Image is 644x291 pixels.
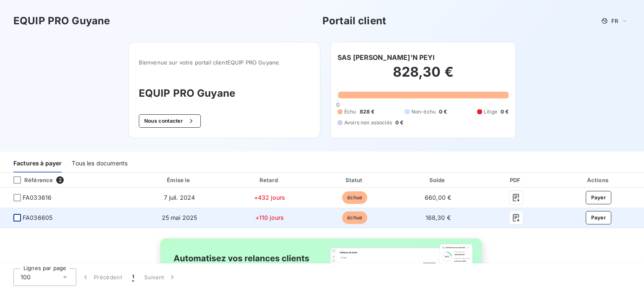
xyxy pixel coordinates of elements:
span: 2 [56,176,64,184]
span: 1 [132,273,134,281]
span: FA033616 [23,193,52,202]
h3: EQUIP PRO Guyane [139,86,310,101]
div: Retard [228,176,311,184]
span: 7 juil. 2024 [164,194,195,201]
span: 828 € [360,108,375,116]
button: Payer [586,211,612,224]
span: 0 € [395,119,403,126]
span: échue [342,191,367,204]
span: Avoirs non associés [344,119,392,126]
span: 0 € [439,108,447,116]
span: Litige [484,108,497,116]
span: 25 mai 2025 [162,214,197,221]
button: Payer [586,191,612,204]
span: FR [611,18,618,24]
button: Nous contacter [139,114,201,128]
span: +432 jours [254,194,286,201]
span: Bienvenue sur votre portail client EQUIP PRO Guyane . [139,59,310,66]
h6: SAS [PERSON_NAME]'N PEYI [338,52,435,62]
span: +110 jours [255,214,284,221]
h2: 828,30 € [338,64,509,89]
span: 660,00 € [425,194,451,201]
div: Statut [314,176,395,184]
h3: Portail client [322,13,386,28]
span: échue [342,211,367,224]
button: Précédent [76,268,127,286]
span: 168,30 € [426,214,451,221]
span: 0 € [501,108,509,116]
button: Suivant [139,268,182,286]
div: Actions [555,176,642,184]
div: Référence [7,176,53,184]
div: Factures à payer [13,155,62,173]
span: 0 [336,101,340,108]
span: 100 [21,273,31,281]
button: 1 [127,268,139,286]
span: Échu [344,108,356,116]
div: Solde [399,176,478,184]
span: FA036605 [23,214,52,222]
div: Tous les documents [72,155,127,173]
span: Non-échu [411,108,436,116]
div: Émise le [134,176,225,184]
h3: EQUIP PRO Guyane [13,13,110,28]
div: PDF [481,176,551,184]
